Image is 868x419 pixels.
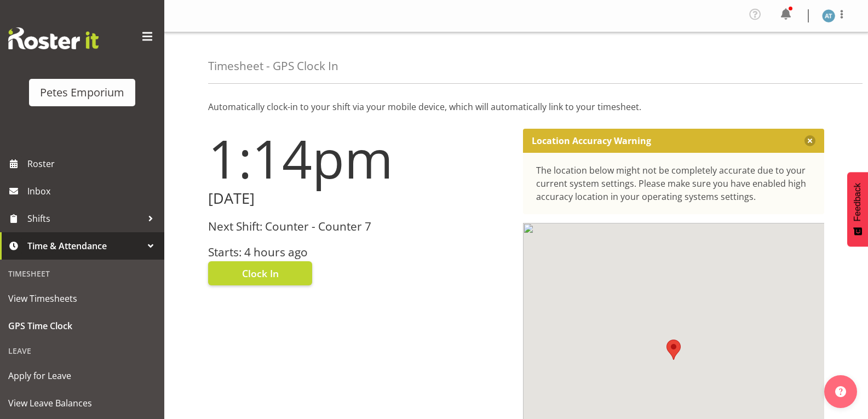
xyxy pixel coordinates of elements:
div: Petes Emporium [40,84,124,101]
div: Timesheet [3,262,162,285]
div: Leave [3,340,162,362]
a: GPS Time Clock [3,312,162,340]
h2: [DATE] [208,190,510,207]
a: View Leave Balances [3,389,162,417]
button: Close message [804,135,815,146]
a: View Timesheets [3,285,162,312]
span: Clock In [242,266,279,280]
a: Apply for Leave [3,362,162,389]
span: GPS Time Clock [8,318,156,334]
div: The location below might not be completely accurate due to your current system settings. Please m... [536,164,812,203]
span: View Timesheets [8,290,156,307]
span: Feedback [853,183,863,221]
span: Apply for Leave [8,368,156,384]
span: View Leave Balances [8,395,156,411]
p: Location Accuracy Warning [532,135,651,146]
span: Time & Attendance [27,238,142,254]
img: alex-micheal-taniwha5364.jpg [822,9,835,22]
button: Clock In [208,261,312,285]
button: Feedback - Show survey [847,172,868,246]
span: Shifts [27,210,142,227]
img: Rosterit website logo [8,27,99,49]
h1: 1:14pm [208,129,510,188]
h3: Starts: 4 hours ago [208,246,510,259]
span: Inbox [27,183,159,199]
span: Roster [27,156,159,172]
h3: Next Shift: Counter - Counter 7 [208,220,510,233]
p: Automatically clock-in to your shift via your mobile device, which will automatically link to you... [208,100,824,113]
img: help-xxl-2.png [835,386,846,397]
h4: Timesheet - GPS Clock In [208,60,338,72]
